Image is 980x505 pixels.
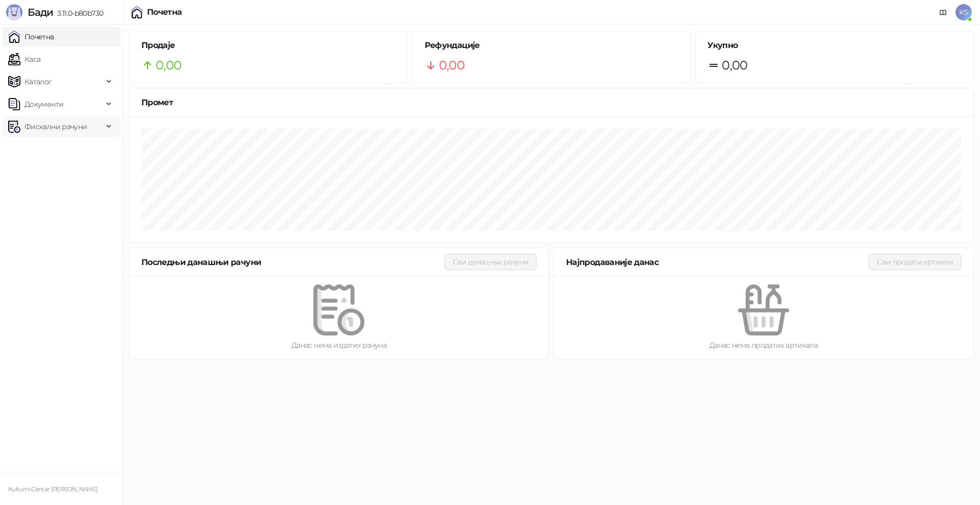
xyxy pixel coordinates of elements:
[24,94,63,114] span: Документи
[566,256,869,269] div: Најпродаваније данас
[439,56,464,75] span: 0,00
[8,486,97,493] small: Kulturni Centar [PERSON_NAME]
[955,4,972,20] span: KS
[145,340,532,351] div: Данас нема издатих рачуна
[8,27,54,47] a: Почетна
[141,96,961,109] div: Промет
[6,4,22,20] img: Logo
[24,71,52,92] span: Каталог
[707,39,961,52] h5: Укупно
[141,39,395,52] h5: Продаје
[141,256,445,269] div: Последњи данашњи рачуни
[24,116,87,137] span: Фискални рачуни
[935,4,951,20] a: Документација
[147,8,182,16] div: Почетна
[722,56,747,75] span: 0,00
[53,9,103,18] span: 3.11.0-b80b730
[869,254,961,270] button: Сви продати артикли
[156,56,181,75] span: 0,00
[425,39,678,52] h5: Рефундације
[8,49,40,69] a: Каса
[570,340,957,351] div: Данас нема продатих артикала
[28,6,53,18] span: Бади
[445,254,536,270] button: Сви данашњи рачуни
